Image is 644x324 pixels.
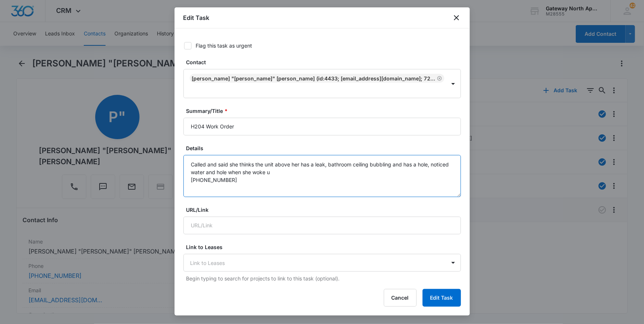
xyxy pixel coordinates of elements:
label: Summary/Title [186,107,464,115]
button: Cancel [384,289,417,307]
p: Begin typing to search for projects to link to this task (optional). [186,275,461,282]
button: close [452,13,461,22]
label: Contact [186,58,464,66]
h1: Edit Task [183,13,210,22]
div: Remove Patricia "Tricia" Lotz (ID:4433; triciallotz@gmail.com; 7204423541) [435,76,442,81]
label: URL/Link [186,206,464,214]
div: [PERSON_NAME] "[PERSON_NAME]" [PERSON_NAME] (ID:4433; [EMAIL_ADDRESS][DOMAIN_NAME]; 7204423541) [192,75,435,82]
button: Edit Task [423,289,461,307]
input: Summary/Title [183,118,461,135]
input: URL/Link [183,217,461,234]
div: Flag this task as urgent [196,42,252,49]
textarea: Called and said she thinks the unit above her has a leak, bathroom ceiling bubbling and has a hol... [183,155,461,197]
label: Details [186,144,464,152]
label: Link to Leases [186,243,464,251]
